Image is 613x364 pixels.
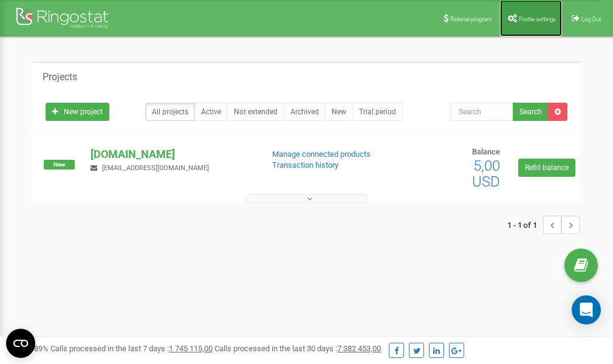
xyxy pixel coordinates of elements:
[337,344,381,353] u: 7 382 453,00
[450,16,492,22] span: Referral program
[6,329,35,358] button: Open CMP widget
[43,72,77,83] h5: Projects
[581,16,601,22] span: Log Out
[145,103,195,121] a: All projects
[272,149,371,159] a: Manage connected products
[44,160,75,170] span: New
[451,103,513,121] input: Search
[46,103,109,121] a: New project
[352,103,403,121] a: Trial period
[472,157,500,190] span: 5,00 USD
[507,216,543,234] span: 1 - 1 of 1
[169,344,213,353] u: 1 745 115,00
[272,160,338,170] a: Transaction history
[194,103,228,121] a: Active
[572,295,601,325] div: Open Intercom Messenger
[91,146,252,162] p: [DOMAIN_NAME]
[519,16,556,22] span: Profile settings
[325,103,353,121] a: New
[227,103,284,121] a: Not extended
[518,159,575,177] a: Refill balance
[50,344,213,353] span: Calls processed in the last 7 days :
[472,147,500,156] span: Balance
[102,164,209,172] span: [EMAIL_ADDRESS][DOMAIN_NAME]
[214,344,381,353] span: Calls processed in the last 30 days :
[507,204,580,246] nav: ...
[513,103,549,121] button: Search
[284,103,326,121] a: Archived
